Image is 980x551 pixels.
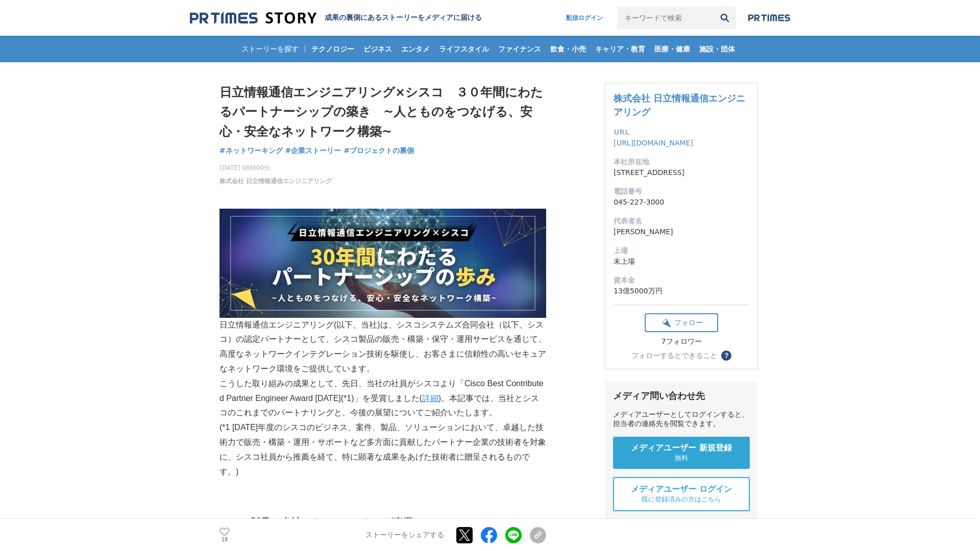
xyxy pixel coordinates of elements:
span: 医療・健康 [650,44,694,54]
dt: 代表者名 [614,216,749,227]
a: #企業ストーリー [285,145,341,156]
dt: 電話番号 [614,186,749,197]
a: 株式会社 日立情報通信エンジニアリング [219,177,332,186]
dd: 未上場 [614,256,749,267]
h1: 日立情報通信エンジニアリング×シスコ ３０年間にわたるパートナーシップの築き ~人とものをつなげる、安心・安全なネットワーク構築~ [219,83,546,141]
dt: 上場 [614,245,749,256]
p: 日立情報通信エンジニアリング(以下、当社)は、シスコシステムズ合同会社（以下、シスコ）の認定パートナーとして、シスコ製品の販売・構築・保守・運用サービスを通じて、高度なネットワークインテグレーシ... [219,209,546,377]
span: [DATE] 08時00分 [219,163,332,172]
div: メディアユーザーとしてログインすると、担当者の連絡先を閲覧できます。 [613,410,750,429]
dd: [STREET_ADDRESS] [614,167,749,178]
a: 飲食・小売 [546,36,590,62]
a: テクノロジー [307,36,358,62]
a: メディアユーザー ログイン 既に登録済みの方はこちら [613,477,750,511]
span: 既に登録済みの方はこちら [642,495,721,504]
a: [URL][DOMAIN_NAME] [614,139,693,147]
dd: [PERSON_NAME] [614,227,749,237]
dd: 045-227-3000 [614,197,749,208]
a: ビジネス [359,36,396,62]
span: #プロジェクトの裏側 [344,146,414,155]
a: 医療・健康 [650,36,694,62]
span: メディアユーザー ログイン [631,484,732,495]
span: ？ [723,352,730,359]
span: #ネットワーキング [219,146,283,155]
img: 成果の裏側にあるストーリーをメディアに届ける [190,11,316,25]
div: フォローするとできること [631,352,717,359]
a: キャリア・教育 [591,36,649,62]
a: 施設・団体 [695,36,739,62]
dt: 本社所在地 [614,157,749,167]
a: ライフスタイル [435,36,493,62]
input: キーワードで検索 [617,7,714,29]
a: 成果の裏側にあるストーリーをメディアに届ける 成果の裏側にあるストーリーをメディアに届ける [190,11,482,25]
h2: シスコ製品と当社のネットワーキング事業 [219,514,546,531]
button: フォロー [645,313,718,332]
a: 株式会社 日立情報通信エンジニアリング [614,93,745,117]
span: ファイナンス [494,44,545,54]
a: エンタメ [397,36,434,62]
img: thumbnail_291a6e60-8c83-11f0-9d6d-a329db0dd7a1.png [219,209,546,318]
span: キャリア・教育 [591,44,649,54]
button: 検索 [714,7,736,29]
span: ライフスタイル [435,44,493,54]
span: 施設・団体 [695,44,739,54]
dt: URL [614,127,749,138]
span: エンタメ [397,44,434,54]
p: こうした取り組みの成果として、先日、当社の社員がシスコより「Cisco Best Contributed Partner Engineer Award [DATE](*1)」を受賞しました( )... [219,377,546,420]
a: #ネットワーキング [219,145,283,156]
button: ？ [721,350,731,361]
p: 18 [219,537,230,542]
span: #企業ストーリー [285,146,341,155]
span: 飲食・小売 [546,44,590,54]
a: 詳細 [422,394,438,403]
p: (*1 [DATE]年度のシスコのビジネス、案件、製品、ソリューションにおいて、卓越した技術力で販売・構築・運用・サポートなど多方面に貢献したパートナー企業の技術者を対象に、シスコ社員から推薦を... [219,420,546,479]
div: メディア問い合わせ先 [613,390,750,402]
img: prtimes [748,14,790,22]
span: メディアユーザー 新規登録 [631,443,732,454]
p: ストーリーをシェアする [365,531,444,540]
dd: 13億5000万円 [614,286,749,296]
h2: 成果の裏側にあるストーリーをメディアに届ける [325,13,482,22]
span: ビジネス [359,44,396,54]
span: テクノロジー [307,44,358,54]
dt: 資本金 [614,275,749,286]
span: 無料 [675,454,688,463]
div: 7フォロワー [645,337,718,346]
a: メディアユーザー 新規登録 無料 [613,437,750,469]
a: ファイナンス [494,36,545,62]
a: #プロジェクトの裏側 [344,145,414,156]
a: 配信ログイン [556,7,613,29]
